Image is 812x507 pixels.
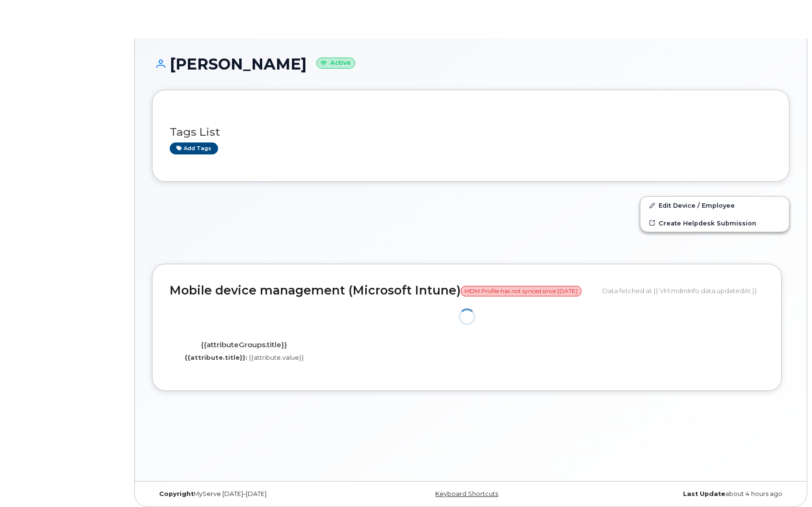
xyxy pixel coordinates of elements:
[435,490,498,497] a: Keyboard Shortcuts
[640,214,789,232] a: Create Helpdesk Submission
[640,197,789,214] a: Edit Device / Employee
[170,126,772,138] h3: Tags List
[316,58,355,69] small: Active
[461,286,581,296] span: MDM Profile has not synced since [DATE]
[152,490,364,498] div: MyServe [DATE]–[DATE]
[159,490,194,497] strong: Copyright
[170,284,595,297] h2: Mobile device management (Microsoft Intune)
[152,56,789,72] h1: [PERSON_NAME]
[577,490,789,498] div: about 4 hours ago
[185,353,247,362] label: {{attribute.title}}:
[603,282,764,300] div: Data fetched at {{ VM.mdmInfo.data.updatedAt }}
[170,142,218,154] a: Add tags
[683,490,725,497] strong: Last Update
[177,341,311,349] h4: {{attributeGroups.title}}
[249,354,304,361] span: {{attribute.value}}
